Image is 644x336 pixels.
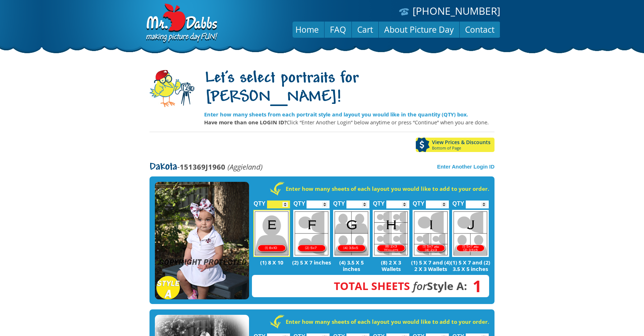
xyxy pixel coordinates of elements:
img: G [333,210,370,257]
p: (1) 5 X 7 and (4) 2 X 3 Wallets [411,259,451,272]
a: About Picture Day [379,21,459,38]
strong: Enter how many sheets of each layout you would like to add to your order. [286,318,489,325]
p: - [149,163,263,171]
label: QTY [293,193,305,210]
label: QTY [413,193,424,210]
p: (1) 8 X 10 [252,259,292,266]
a: FAQ [325,21,351,38]
p: Click “Enter Another Login” below anytime or press “Continue” when you are done. [204,118,494,126]
strong: Enter how many sheets of each layout you would like to add to your order. [286,185,489,192]
h1: Let's select portraits for [PERSON_NAME]! [204,69,494,107]
img: J [452,210,489,257]
a: View Prices & DiscountsBottom of Page [416,138,494,152]
p: (2) 5 X 7 inches [292,259,332,266]
span: Total Sheets [334,279,410,293]
p: (8) 2 X 3 Wallets [371,259,411,272]
label: QTY [373,193,385,210]
span: Dakota [149,161,177,173]
p: (4) 3.5 X 5 inches [331,259,371,272]
img: Dabbs Company [144,4,218,44]
a: [PHONE_NUMBER] [413,4,500,18]
img: F [293,210,330,257]
strong: 151369J1960 [180,162,225,172]
span: 1 [467,282,482,290]
img: I [413,210,449,257]
a: Cart [352,21,378,38]
label: QTY [254,193,266,210]
img: camera-mascot [149,70,194,107]
strong: Enter how many sheets from each portrait style and layout you would like in the quantity (QTY) box. [204,111,468,118]
label: QTY [333,193,345,210]
label: QTY [452,193,464,210]
a: Home [290,21,324,38]
strong: Have more than one LOGIN ID? [204,119,287,126]
img: E [253,210,290,257]
img: STYLE A [155,182,249,300]
span: Bottom of Page [432,146,494,150]
em: (Aggieland) [227,162,263,172]
p: (1) 5 X 7 and (2) 3.5 X 5 inches [451,259,491,272]
a: Contact [460,21,500,38]
a: Enter Another Login ID [437,164,494,170]
em: for [413,279,427,293]
strong: Style A: [334,279,467,293]
img: H [373,210,409,257]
